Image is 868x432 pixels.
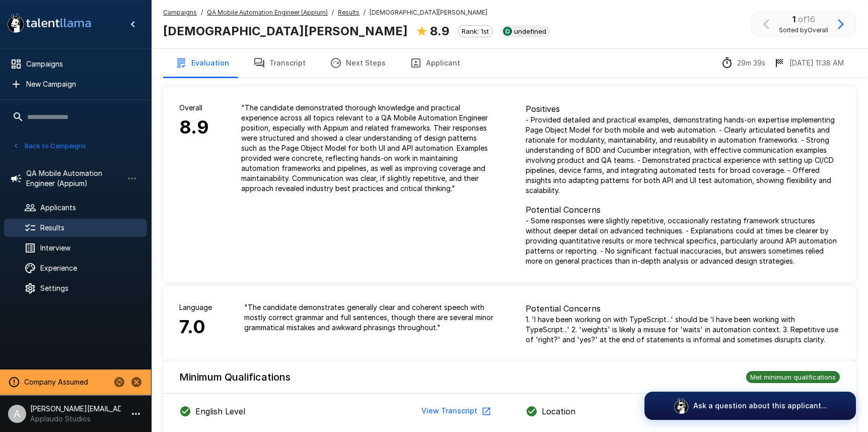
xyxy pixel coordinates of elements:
[179,369,291,385] h6: Minimum Qualifications
[201,8,203,18] span: /
[207,9,328,16] u: QA Mobile Automation Engineer (Appium)
[501,25,550,37] div: View profile in SmartRecruiters
[430,24,450,38] b: 8.9
[798,14,815,24] span: of 16
[179,313,212,342] h6: 7.0
[179,103,209,113] p: Overall
[163,49,241,77] button: Evaluation
[364,8,366,18] span: /
[179,113,209,142] h6: 8.9
[746,373,840,381] span: Met minimum qualifications
[644,392,856,420] button: Ask a question about this applicant...
[195,405,245,417] p: English Level
[526,115,840,196] p: - Provided detailed and practical examples, demonstrating hands-on expertise implementing Page Ob...
[779,25,828,35] span: Sorted by Overall
[789,58,844,68] p: [DATE] 11:38 AM
[241,49,318,77] button: Transcript
[792,14,795,24] b: 1
[332,8,334,18] span: /
[338,9,359,16] u: Results
[244,302,493,333] p: " The candidate demonstrates generally clear and coherent speech with mostly correct grammar and ...
[737,58,765,68] p: 29m 39s
[417,402,493,420] button: View Transcript
[526,204,840,216] p: Potential Concerns
[693,401,827,411] p: Ask a question about this applicant...
[398,49,472,77] button: Applicant
[526,216,840,266] p: - Some responses were slightly repetitive, occasionally restating framework structures without de...
[526,315,840,345] p: 1. 'I have been working on with TypeScript...' should be 'I have been working with TypeScript...'...
[179,302,212,313] p: Language
[526,302,840,315] p: Potential Concerns
[370,8,487,18] span: [DEMOGRAPHIC_DATA][PERSON_NAME]
[773,57,844,69] div: The date and time when the interview was completed
[458,27,492,35] span: Rank: 1st
[503,27,512,36] img: smartrecruiters_logo.jpeg
[510,27,550,35] span: undefined
[526,103,840,115] p: Positives
[163,24,408,38] b: [DEMOGRAPHIC_DATA][PERSON_NAME]
[721,57,765,69] div: The time between starting and completing the interview
[318,49,398,77] button: Next Steps
[241,103,493,194] p: " The candidate demonstrated thorough knowledge and practical experience across all topics releva...
[163,9,197,16] u: Campaigns
[542,405,575,417] p: Location
[673,398,689,414] img: logo_glasses@2x.png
